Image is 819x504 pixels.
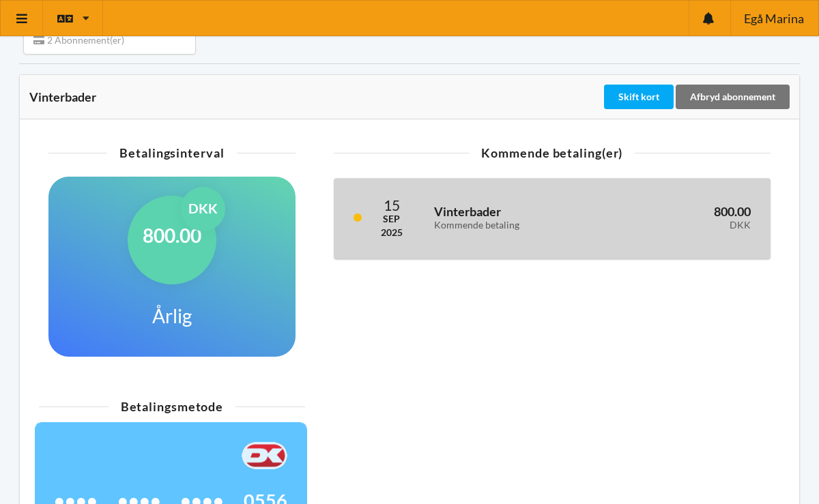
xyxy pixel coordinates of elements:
div: Skift kort [604,85,674,109]
h3: 800.00 [626,204,751,231]
img: F+AAQC4Rur0ZFP9BwAAAABJRU5ErkJggg== [242,442,287,469]
div: Sep [381,212,403,226]
span: 2 Abonnement(er) [33,34,124,46]
div: 2025 [381,226,403,239]
h1: Årlig [152,303,192,328]
div: Betalingsmetode [39,400,305,413]
div: Betalingsinterval [48,147,296,159]
h1: 800.00 [143,223,201,248]
div: DKK [181,187,225,231]
div: Vinterbader [29,90,601,104]
h3: Vinterbader [434,204,607,231]
div: Kommende betaling [434,220,607,231]
div: 15 [381,198,403,212]
span: Egå Marina [744,12,804,25]
div: DKK [626,220,751,231]
div: Afbryd abonnement [676,85,790,109]
div: Kommende betaling(er) [334,147,771,159]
